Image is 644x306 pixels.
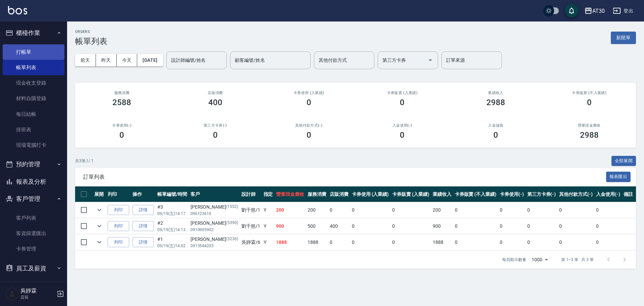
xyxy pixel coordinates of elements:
[75,54,96,67] button: 前天
[262,202,275,218] td: Y
[177,123,254,128] h2: 第三方卡券(-)
[350,202,391,218] td: 0
[306,202,328,218] td: 200
[226,220,238,227] p: (5390)
[3,75,64,91] a: 現金收支登錄
[132,205,154,215] a: 詳情
[606,172,631,182] button: 報表匯出
[83,174,606,180] span: 訂單列表
[240,186,262,202] th: 設計師
[350,186,391,202] th: 卡券使用 (入業績)
[3,241,64,257] a: 卡券管理
[213,130,218,140] h3: 0
[3,91,64,106] a: 材料自購登錄
[3,137,64,153] a: 現場電腦打卡
[106,186,131,202] th: 列印
[594,218,622,234] td: 0
[400,98,405,107] h3: 0
[622,186,635,202] th: 備註
[306,186,328,202] th: 服務消費
[453,234,498,250] td: 0
[189,186,240,202] th: 客戶
[75,158,94,164] p: 共 3 筆, 1 / 1
[93,186,106,202] th: 展開
[20,288,55,294] h5: 吳靜霖
[117,54,138,67] button: 今天
[431,186,453,202] th: 業績收入
[498,234,526,250] td: 0
[3,122,64,137] a: 排班表
[83,91,161,95] h3: 服務消費
[431,218,453,234] td: 900
[328,202,350,218] td: 0
[307,130,311,140] h3: 0
[226,236,238,243] p: (3236)
[94,221,104,231] button: expand row
[611,156,636,166] button: 全部展開
[526,186,558,202] th: 第三方卡券(-)
[457,91,535,95] h2: 業績收入
[240,202,262,218] td: 劉千慈 /1
[177,91,254,95] h2: 店販消費
[606,173,631,180] a: 報表匯出
[157,243,187,249] p: 09/19 (五) 14:02
[119,130,124,140] h3: 0
[3,260,64,277] button: 員工及薪資
[550,91,628,95] h2: 卡券販賣 (不入業績)
[364,91,441,95] h2: 卡券販賣 (入業績)
[270,91,347,95] h2: 卡券使用 (入業績)
[498,186,526,202] th: 卡券使用(-)
[328,186,350,202] th: 店販消費
[390,234,431,250] td: 0
[580,130,599,140] h3: 2988
[3,210,64,226] a: 客戶列表
[3,156,64,173] button: 預約管理
[498,202,526,218] td: 0
[94,205,104,215] button: expand row
[611,32,636,44] button: 新開單
[226,204,238,211] p: (1552)
[502,257,526,263] p: 每頁顯示數量
[5,287,19,301] img: Person
[3,24,64,42] button: 櫃檯作業
[274,186,306,202] th: 營業現金應收
[75,30,107,34] h2: ORDERS
[137,54,163,67] button: [DATE]
[191,243,238,249] p: 0913544203
[557,202,594,218] td: 0
[262,218,275,234] td: Y
[112,98,131,107] h3: 2588
[350,218,391,234] td: 0
[328,234,350,250] td: 0
[83,123,161,128] h2: 卡券使用(-)
[328,218,350,234] td: 400
[240,218,262,234] td: 劉千慈 /1
[191,211,238,217] p: 096123610
[96,54,117,67] button: 昨天
[611,34,636,41] a: 新開單
[156,202,189,218] td: #3
[425,55,436,65] button: Open
[108,237,129,248] button: 列印
[94,237,104,247] button: expand row
[108,205,129,215] button: 列印
[453,186,498,202] th: 卡券販賣 (不入業績)
[208,98,222,107] h3: 400
[561,257,594,263] p: 第 1–3 筆 共 3 筆
[390,186,431,202] th: 卡券販賣 (入業績)
[20,294,55,300] p: 店長
[594,202,622,218] td: 0
[526,218,558,234] td: 0
[557,234,594,250] td: 0
[240,234,262,250] td: 吳靜霖 /6
[108,221,129,231] button: 列印
[3,173,64,190] button: 報表及分析
[3,106,64,122] a: 每日結帳
[431,202,453,218] td: 200
[307,98,311,107] h3: 0
[529,251,550,269] div: 1000
[306,218,328,234] td: 500
[457,123,535,128] h2: 入金儲值
[592,7,605,15] div: AT30
[594,186,622,202] th: 入金使用(-)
